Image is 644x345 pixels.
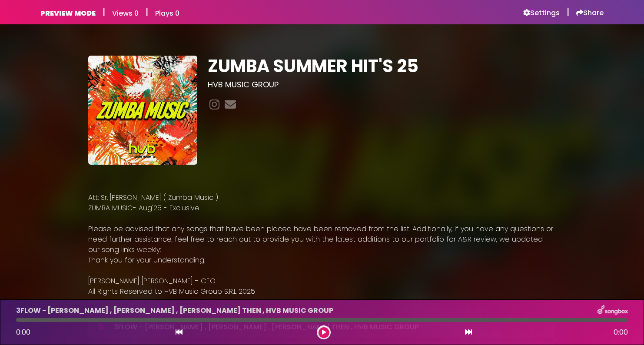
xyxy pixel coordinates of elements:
[523,9,560,17] a: Settings
[16,327,30,337] span: 0:00
[88,255,556,265] p: Thank you for your understanding.
[103,7,105,17] h5: |
[208,56,556,76] h1: ZUMBA SUMMER HIT'S 25
[112,9,139,17] h6: Views 0
[598,305,628,316] img: songbox-logo-white.png
[146,7,148,17] h5: |
[88,56,197,165] img: VDznpoCpTli22eraBbZr
[88,286,556,297] p: All Rights Reserved to HVB Music Group S.R.L 2025
[88,203,556,213] p: ZUMBA MUSIC- Aug'25 - Exclusive
[155,9,179,17] h6: Plays 0
[88,192,556,203] p: Att: Sr. [PERSON_NAME] ( Zumba Music )
[16,305,333,316] p: 3FLOW - [PERSON_NAME] , [PERSON_NAME] , [PERSON_NAME] THEN , HVB MUSIC GROUP
[88,224,556,255] p: Please be advised that any songs that have been placed have been removed from the list. Additiona...
[208,80,556,90] h3: HVB MUSIC GROUP
[576,9,604,17] a: Share
[567,7,569,17] h5: |
[88,276,556,286] p: [PERSON_NAME] [PERSON_NAME] - CEO
[40,9,96,17] h6: PREVIEW MODE
[614,327,628,338] span: 0:00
